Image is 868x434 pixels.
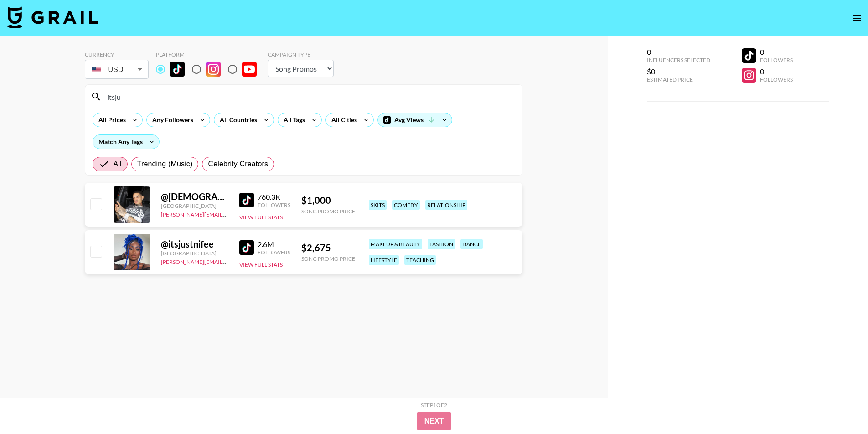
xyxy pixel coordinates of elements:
[208,159,268,170] span: Celebrity Creators
[369,239,422,249] div: makeup & beauty
[7,6,98,28] img: Grail Talent
[425,200,467,210] div: relationship
[170,62,185,77] img: TikTok
[113,159,121,170] span: All
[301,242,355,253] div: $ 2,675
[258,249,290,256] div: Followers
[647,57,710,63] div: Influencers Selected
[137,159,193,170] span: Trending (Music)
[460,239,483,249] div: dance
[421,402,447,408] div: Step 1 of 2
[301,208,355,215] div: Song Promo Price
[647,47,710,57] div: 0
[161,250,228,257] div: [GEOGRAPHIC_DATA]
[239,193,254,207] img: TikTok
[93,135,159,149] div: Match Any Tags
[268,51,334,58] div: Campaign Type
[326,113,359,127] div: All Cities
[647,67,710,76] div: $0
[760,57,793,63] div: Followers
[301,255,355,262] div: Song Promo Price
[258,240,290,249] div: 2.6M
[822,388,857,423] iframe: Drift Widget Chat Controller
[760,76,793,83] div: Followers
[417,412,451,430] button: Next
[760,47,793,57] div: 0
[156,51,264,58] div: Platform
[392,200,420,210] div: comedy
[161,202,228,209] div: [GEOGRAPHIC_DATA]
[301,195,355,206] div: $ 1,000
[242,62,257,77] img: YouTube
[87,62,147,77] div: USD
[161,257,296,265] a: [PERSON_NAME][EMAIL_ADDRESS][DOMAIN_NAME]
[848,9,866,27] button: open drawer
[214,113,259,127] div: All Countries
[93,113,128,127] div: All Prices
[428,239,455,249] div: fashion
[369,255,399,265] div: lifestyle
[161,191,228,202] div: @ [DEMOGRAPHIC_DATA]
[258,192,290,201] div: 760.3K
[278,113,307,127] div: All Tags
[404,255,436,265] div: teaching
[102,89,517,104] input: Search by User Name
[206,62,221,77] img: Instagram
[647,76,710,83] div: Estimated Price
[239,214,283,221] button: View Full Stats
[239,240,254,255] img: TikTok
[239,261,283,268] button: View Full Stats
[760,67,793,76] div: 0
[85,51,149,58] div: Currency
[369,200,387,210] div: skits
[161,238,228,250] div: @ itsjustnifee
[161,209,296,218] a: [PERSON_NAME][EMAIL_ADDRESS][DOMAIN_NAME]
[378,113,452,127] div: Avg Views
[258,201,290,208] div: Followers
[147,113,195,127] div: Any Followers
